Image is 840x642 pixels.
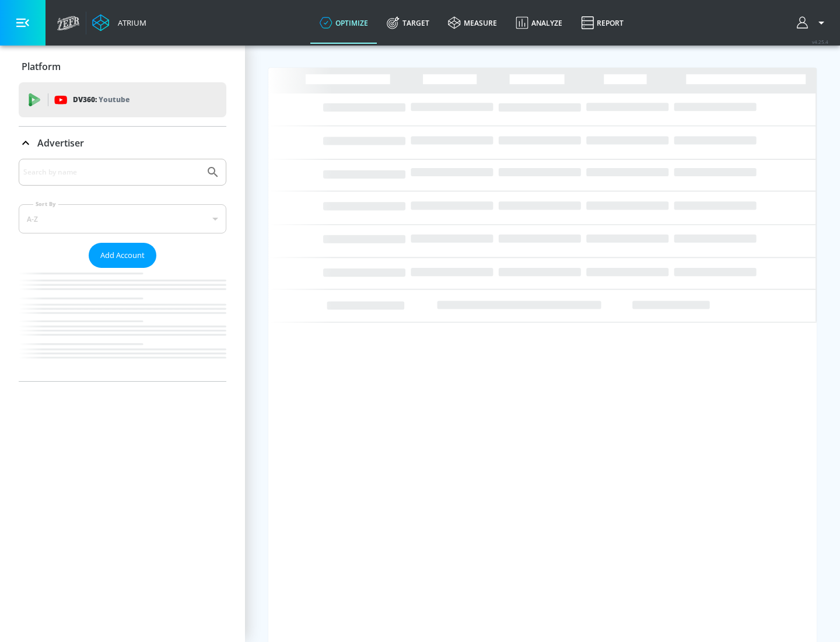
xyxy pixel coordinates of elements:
a: Target [377,2,439,44]
p: Platform [22,60,61,73]
p: Advertiser [37,137,84,149]
div: Advertiser [19,159,226,381]
div: Platform [19,50,226,83]
div: Atrium [113,18,146,28]
p: DV360: [73,93,129,106]
a: measure [439,2,506,44]
div: A-Z [19,204,226,233]
a: Atrium [92,14,146,32]
div: DV360: Youtube [19,82,226,117]
a: Report [572,2,633,44]
button: Add Account [89,243,156,268]
a: Analyze [506,2,572,44]
input: Search by name [23,165,200,180]
span: v 4.25.4 [812,39,828,45]
span: Add Account [100,249,145,262]
div: Advertiser [19,127,226,159]
label: Sort By [33,200,58,208]
a: optimize [310,2,377,44]
nav: list of Advertiser [19,268,226,381]
p: Youtube [99,93,129,106]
